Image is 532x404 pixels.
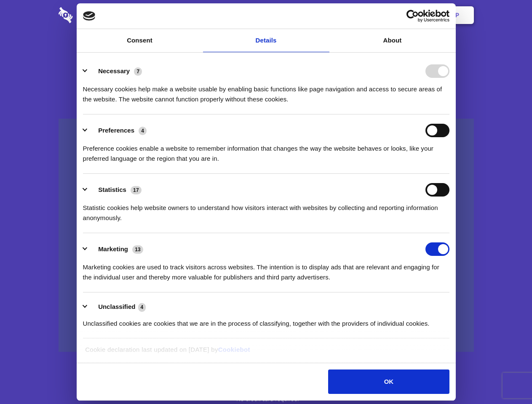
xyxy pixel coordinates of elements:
button: Necessary (7) [83,64,147,78]
a: Details [203,29,329,52]
label: Necessary [98,67,130,74]
img: logo [83,11,96,21]
button: Unclassified (4) [83,302,151,312]
h4: Auto-redaction of sensitive data, encrypted data sharing and self-destructing private chats. Shar... [59,77,474,104]
a: Usercentrics Cookiebot - opens in a new window [376,10,449,22]
img: logo-wordmark-white-trans-d4663122ce5f474addd5e946df7df03e33cb6a1c49d2221995e7729f52c070b2.svg [59,7,131,23]
span: 17 [131,186,142,194]
a: Login [382,2,419,28]
div: Necessary cookies help make a website usable by enabling basic functions like page navigation and... [83,78,449,104]
span: 13 [132,245,143,254]
a: Wistia video thumbnail [59,119,474,352]
div: Marketing cookies are used to track visitors across websites. The intention is to display ads tha... [83,256,449,282]
h1: Eliminate Slack Data Loss. [59,38,474,68]
iframe: Drift Widget Chat Controller [490,362,522,394]
div: Cookie declaration last updated on [DATE] by [79,345,453,361]
span: 4 [139,127,147,135]
button: Preferences (4) [83,124,152,137]
span: 7 [134,67,142,76]
label: Marketing [98,245,128,252]
a: Cookiebot [218,346,250,353]
button: Marketing (13) [83,242,149,256]
div: Unclassified cookies are cookies that we are in the process of classifying, together with the pro... [83,312,449,329]
button: Statistics (17) [83,183,147,197]
a: Contact [342,2,380,28]
a: Pricing [247,2,284,28]
div: Statistic cookies help website owners to understand how visitors interact with websites by collec... [83,197,449,223]
label: Preferences [98,127,134,134]
a: Consent [77,29,203,52]
a: About [329,29,456,52]
button: OK [328,369,449,394]
label: Statistics [98,186,126,193]
span: 4 [138,303,146,311]
div: Preference cookies enable a website to remember information that changes the way the website beha... [83,137,449,164]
